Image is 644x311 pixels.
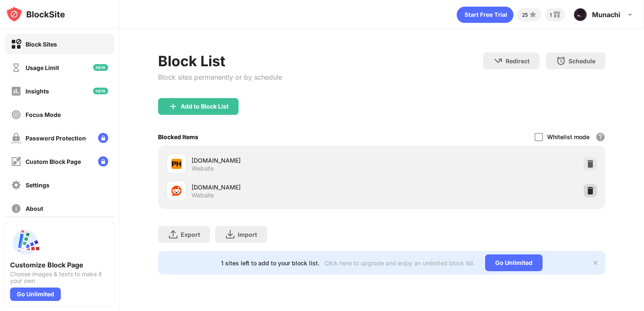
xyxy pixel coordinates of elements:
[158,52,282,70] div: Block List
[552,10,562,20] img: reward-small.svg
[181,231,200,238] div: Export
[10,288,61,301] div: Go Unlimited
[569,57,595,65] div: Schedule
[10,261,109,269] div: Customize Block Page
[192,156,382,165] div: [DOMAIN_NAME]
[528,10,538,20] img: points-small.svg
[11,203,21,214] img: about-off.svg
[11,133,21,143] img: password-protection-off.svg
[98,133,108,143] img: lock-menu.svg
[192,192,214,199] div: Website
[171,159,182,169] img: favicons
[192,183,382,192] div: [DOMAIN_NAME]
[158,133,198,140] div: Blocked Items
[221,259,319,267] div: 1 sites left to add to your block list.
[26,181,49,189] div: Settings
[171,186,182,196] img: favicons
[26,111,61,118] div: Focus Mode
[11,156,21,167] img: customize-block-page-off.svg
[6,6,65,23] img: logo-blocksite.svg
[26,135,86,142] div: Password Protection
[10,227,40,257] img: push-custom-page.svg
[506,57,530,65] div: Redirect
[26,64,59,71] div: Usage Limit
[93,64,108,71] img: new-icon.svg
[11,109,21,120] img: focus-off.svg
[457,6,514,23] div: animation
[192,165,214,172] div: Website
[592,259,599,266] img: x-button.svg
[26,158,81,165] div: Custom Block Page
[158,73,282,81] div: Block sites permanently or by schedule
[10,271,109,284] div: Choose images & texts to make it your own
[547,133,589,140] div: Whitelist mode
[98,156,108,166] img: lock-menu.svg
[11,62,21,73] img: time-usage-off.svg
[11,39,21,49] img: block-on.svg
[592,10,620,19] div: Munachi
[485,254,543,271] div: Go Unlimited
[325,259,475,267] div: Click here to upgrade and enjoy an unlimited block list.
[11,180,21,190] img: settings-off.svg
[11,86,21,96] img: insights-off.svg
[522,12,528,18] div: 25
[26,205,43,212] div: About
[26,41,57,48] div: Block Sites
[574,8,587,21] img: ACg8ocLmGOyjn_8_izRjVoy5YgFU-POvpXfm5C23JpUiqe4PG160-j4=s96-c
[181,103,229,110] div: Add to Block List
[238,231,257,238] div: Import
[550,12,552,18] div: 1
[26,88,49,95] div: Insights
[93,88,108,94] img: new-icon.svg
